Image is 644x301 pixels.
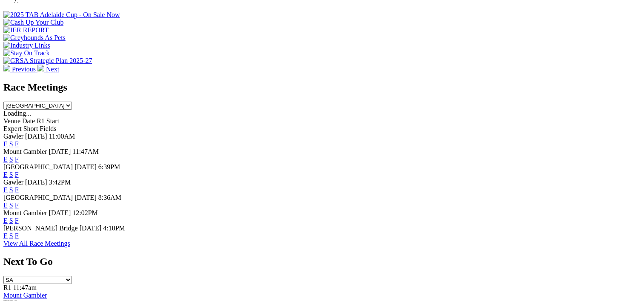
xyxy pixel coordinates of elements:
span: [DATE] [49,148,71,155]
span: Mount Gambier [3,209,47,216]
a: F [15,156,19,163]
span: Mount Gambier [3,148,47,155]
a: F [15,202,19,209]
span: Previous [12,65,36,73]
img: Greyhounds As Pets [3,34,66,42]
a: S [9,186,13,193]
span: [DATE] [25,133,47,140]
a: S [9,232,13,239]
span: [PERSON_NAME] Bridge [3,224,78,232]
span: 3:42PM [49,179,71,186]
a: S [9,202,13,209]
a: Next [37,65,59,73]
a: F [15,217,19,224]
a: Previous [3,65,37,73]
img: Industry Links [3,42,50,49]
span: 6:39PM [98,163,120,170]
span: 11:47am [13,284,37,291]
span: [DATE] [80,224,102,232]
img: GRSA Strategic Plan 2025-27 [3,57,92,65]
a: S [9,217,13,224]
span: Loading... [3,110,31,117]
span: 11:00AM [49,133,75,140]
a: E [3,140,8,148]
span: 12:02PM [72,209,98,216]
img: chevron-left-pager-white.svg [3,65,10,71]
a: F [15,232,19,239]
span: Short [23,125,38,132]
span: Venue [3,117,20,125]
span: R1 Start [37,117,59,125]
span: Expert [3,125,22,132]
a: F [15,140,19,148]
img: Stay On Track [3,49,49,57]
img: IER REPORT [3,26,49,34]
span: [DATE] [74,194,97,201]
span: [DATE] [49,209,71,216]
span: 11:47AM [72,148,99,155]
a: S [9,171,13,178]
a: Mount Gambier [3,292,47,299]
span: [DATE] [74,163,97,170]
a: E [3,232,8,239]
span: Gawler [3,133,23,140]
h2: Race Meetings [3,82,641,93]
a: View All Race Meetings [3,240,70,247]
a: E [3,217,8,224]
span: R1 [3,284,11,291]
a: E [3,156,8,163]
span: 4:10PM [103,224,125,232]
a: F [15,186,19,193]
a: E [3,171,8,178]
span: [GEOGRAPHIC_DATA] [3,194,73,201]
a: E [3,186,8,193]
img: Cash Up Your Club [3,19,63,26]
img: chevron-right-pager-white.svg [37,65,44,71]
span: Next [46,65,59,73]
span: [DATE] [25,179,47,186]
a: S [9,140,13,148]
span: Fields [40,125,56,132]
a: S [9,156,13,163]
a: E [3,202,8,209]
h2: Next To Go [3,256,641,267]
span: [GEOGRAPHIC_DATA] [3,163,73,170]
span: Gawler [3,179,23,186]
a: F [15,171,19,178]
img: 2025 TAB Adelaide Cup - On Sale Now [3,11,120,19]
span: Date [22,117,35,125]
span: 8:36AM [98,194,121,201]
